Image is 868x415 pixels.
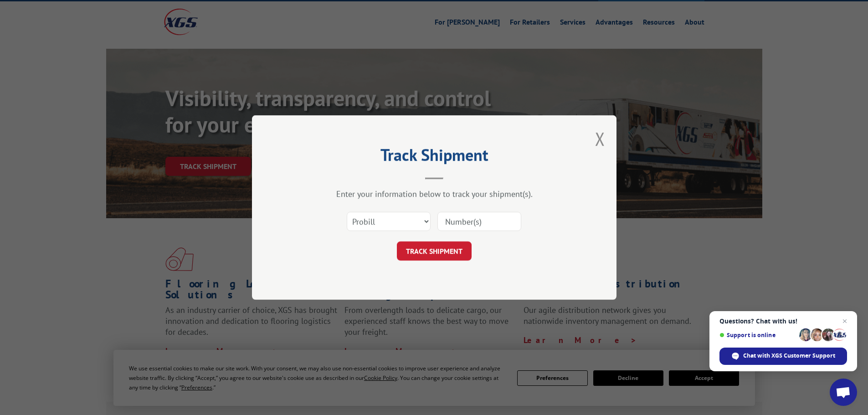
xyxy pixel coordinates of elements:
span: Questions? Chat with us! [719,318,847,325]
span: Chat with XGS Customer Support [743,352,835,360]
h2: Track Shipment [298,149,571,166]
span: Close chat [839,316,850,327]
div: Open chat [830,379,857,406]
span: Support is online [719,332,796,338]
div: Enter your information below to track your shipment(s). [298,189,571,199]
input: Number(s) [437,212,521,231]
div: Chat with XGS Customer Support [719,348,847,365]
button: Close modal [595,127,605,151]
button: TRACK SHIPMENT [397,241,472,261]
